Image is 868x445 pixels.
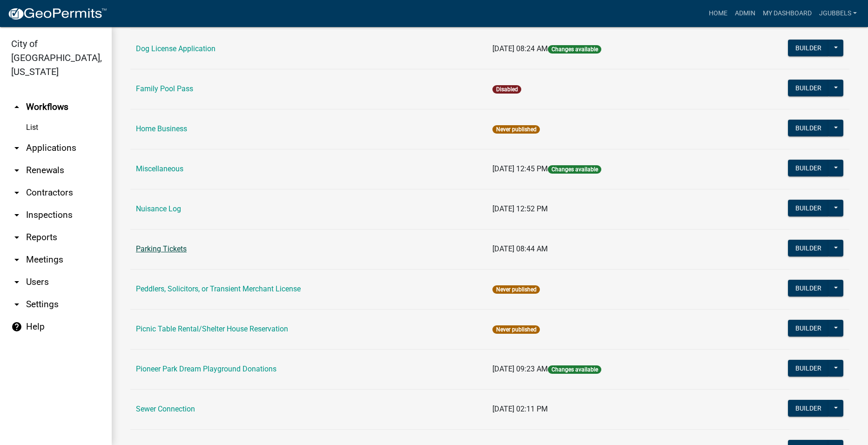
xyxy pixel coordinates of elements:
[492,204,548,213] span: [DATE] 12:52 PM
[11,299,22,310] i: arrow_drop_down
[788,160,829,176] button: Builder
[492,244,548,253] span: [DATE] 08:44 AM
[492,44,548,53] span: [DATE] 08:24 AM
[788,280,829,297] button: Builder
[136,324,288,333] a: Picnic Table Rental/Shelter House Reservation
[788,400,829,417] button: Builder
[548,45,601,54] span: Changes available
[11,101,22,113] i: arrow_drop_up
[136,204,181,213] a: Nuisance Log
[815,5,861,22] a: jgubbels
[548,365,601,374] span: Changes available
[788,40,829,56] button: Builder
[492,325,539,334] span: Never published
[11,187,22,198] i: arrow_drop_down
[136,164,183,173] a: Miscellaneous
[548,165,601,174] span: Changes available
[788,240,829,256] button: Builder
[11,142,22,154] i: arrow_drop_down
[492,125,539,134] span: Never published
[788,320,829,337] button: Builder
[11,254,22,265] i: arrow_drop_down
[136,284,301,293] a: Peddlers, Solicitors, or Transient Merchant License
[492,364,548,373] span: [DATE] 09:23 AM
[492,164,548,173] span: [DATE] 12:45 PM
[11,165,22,176] i: arrow_drop_down
[788,120,829,136] button: Builder
[492,405,548,413] span: [DATE] 02:11 PM
[136,364,276,373] a: Pioneer Park Dream Playground Donations
[492,85,521,94] span: Disabled
[136,124,187,133] a: Home Business
[492,285,539,294] span: Never published
[11,276,22,288] i: arrow_drop_down
[788,360,829,377] button: Builder
[11,321,22,332] i: help
[136,405,195,413] a: Sewer Connection
[136,84,193,93] a: Family Pool Pass
[705,5,731,22] a: Home
[136,44,215,53] a: Dog License Application
[788,200,829,216] button: Builder
[11,232,22,243] i: arrow_drop_down
[788,80,829,96] button: Builder
[759,5,815,22] a: My Dashboard
[136,244,187,253] a: Parking Tickets
[11,209,22,221] i: arrow_drop_down
[731,5,759,22] a: Admin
